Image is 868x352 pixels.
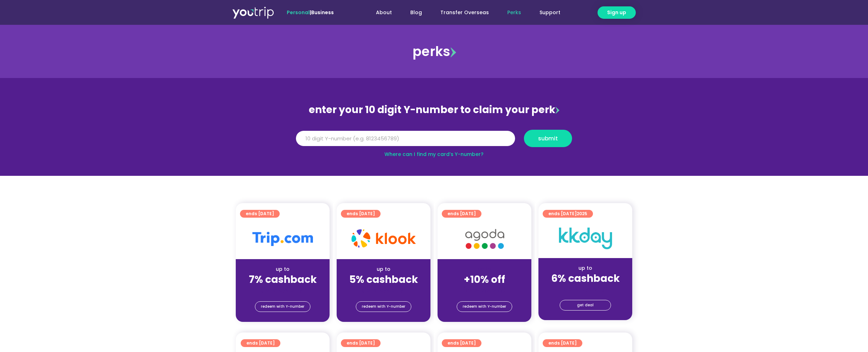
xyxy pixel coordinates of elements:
span: ends [DATE] [246,339,275,347]
span: ends [DATE] [347,210,375,218]
a: get deal [560,300,611,311]
span: Personal [287,9,310,16]
span: ends [DATE] [447,210,476,218]
nav: Menu [353,6,570,19]
span: redeem with Y-number [463,302,506,312]
div: enter your 10 digit Y-number to claim your perk [292,101,576,119]
a: Sign up [598,6,636,19]
span: ends [DATE] [447,339,476,347]
a: ends [DATE] [341,339,381,347]
input: 10 digit Y-number (e.g. 8123456789) [296,131,515,146]
a: Perks [498,6,530,19]
a: ends [DATE] [543,339,582,347]
a: Business [311,9,334,16]
span: submit [538,136,558,141]
form: Y Number [296,130,572,152]
a: ends [DATE]2025 [543,210,593,218]
a: Support [530,6,570,19]
a: Transfer Overseas [431,6,498,19]
a: redeem with Y-number [356,301,411,312]
div: (for stays only) [342,286,425,294]
span: redeem with Y-number [362,302,405,312]
strong: +10% off [464,273,505,286]
div: up to [544,264,627,272]
span: Sign up [607,9,626,16]
span: ends [DATE] [347,339,375,347]
a: ends [DATE] [341,210,381,218]
a: ends [DATE] [442,339,481,347]
div: (for stays only) [544,285,627,292]
strong: 7% cashback [249,273,317,286]
span: ends [DATE] [246,210,274,218]
a: redeem with Y-number [255,301,310,312]
a: ends [DATE] [241,339,280,347]
a: Where can I find my card’s Y-number? [384,151,484,158]
span: 2025 [577,211,587,217]
a: ends [DATE] [442,210,481,218]
a: ends [DATE] [240,210,280,218]
button: submit [524,130,572,147]
a: Blog [401,6,431,19]
a: About [367,6,401,19]
span: ends [DATE] [548,339,577,347]
span: ends [DATE] [548,210,587,218]
span: redeem with Y-number [261,302,304,312]
span: get deal [577,300,594,310]
strong: 5% cashback [349,273,418,286]
a: redeem with Y-number [457,301,512,312]
div: up to [342,266,425,273]
div: (for stays only) [443,286,526,294]
div: (for stays only) [241,286,324,294]
strong: 6% cashback [551,272,620,285]
span: | [287,9,334,16]
div: up to [241,266,324,273]
span: up to [478,266,491,273]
